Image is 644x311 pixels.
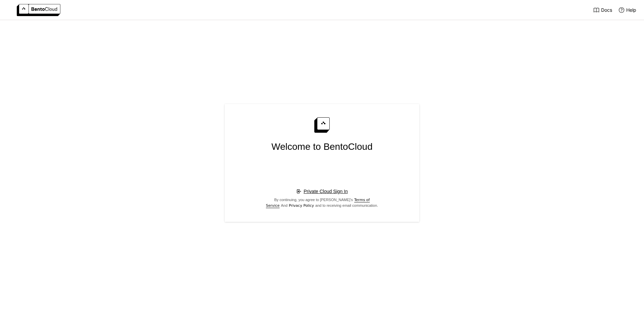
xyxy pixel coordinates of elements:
span: By continuing, you agree to [PERSON_NAME]'s And and to receiving email communication. [263,197,381,209]
a: Docs [593,7,612,13]
span: Welcome to BentoCloud [271,139,372,154]
a: Privacy Policy [287,203,315,208]
a: Private Cloud Sign In [304,188,348,195]
span: Help [626,7,636,13]
img: logo [17,4,60,16]
span: Docs [601,7,612,13]
img: logo [314,117,330,133]
div: Help [618,7,636,13]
